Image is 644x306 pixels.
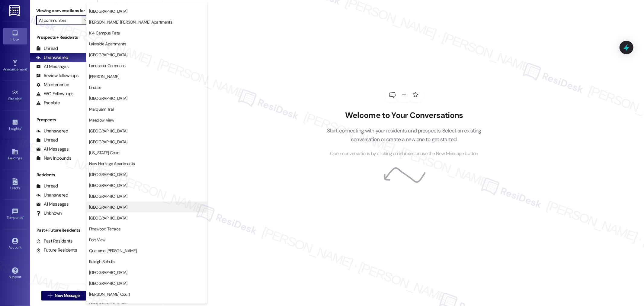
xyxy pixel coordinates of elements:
[89,269,127,275] span: [GEOGRAPHIC_DATA]
[3,206,27,223] a: Templates •
[36,192,68,198] div: Unanswered
[41,291,86,301] button: New Message
[89,63,126,69] span: Lancaster Commons
[89,117,114,123] span: Meadow View
[89,41,126,47] span: Lakeside Apartments
[36,183,58,189] div: Unread
[89,215,127,221] span: [GEOGRAPHIC_DATA]
[3,28,27,44] a: Inbox
[36,100,60,106] div: Escalate
[89,19,172,25] span: [PERSON_NAME] [PERSON_NAME] Apartments
[89,106,114,112] span: Marquam Trail
[36,45,58,52] div: Unread
[85,18,88,23] i: 
[36,210,62,216] div: Unknown
[36,201,69,207] div: All Messages
[3,87,27,104] a: Site Visit •
[89,182,127,188] span: [GEOGRAPHIC_DATA]
[36,137,58,143] div: Unread
[21,125,22,130] span: •
[36,128,68,134] div: Unanswered
[89,291,130,297] span: [PERSON_NAME] Court
[22,96,23,100] span: •
[89,248,137,254] span: Quatama [PERSON_NAME]
[36,91,73,97] div: WO Follow-ups
[89,171,127,177] span: [GEOGRAPHIC_DATA]
[30,172,97,178] div: Residents
[318,111,490,120] h2: Welcome to Your Conversations
[89,280,127,286] span: [GEOGRAPHIC_DATA]
[27,66,28,70] span: •
[3,147,27,163] a: Buildings
[23,215,24,219] span: •
[48,293,52,298] i: 
[330,150,478,158] span: Open conversations by clicking on inboxes or use the New Message button
[89,139,127,145] span: [GEOGRAPHIC_DATA]
[36,155,71,161] div: New Inbounds
[55,292,79,299] span: New Message
[3,236,27,252] a: Account
[9,5,21,16] img: ResiDesk Logo
[36,63,69,70] div: All Messages
[36,238,73,244] div: Past Residents
[30,117,97,123] div: Prospects
[3,177,27,193] a: Leads
[89,226,121,232] span: Pinewood Terrace
[39,15,82,25] input: All communities
[30,34,97,41] div: Prospects + Residents
[89,161,135,167] span: New Heritage Apartments
[36,54,68,61] div: Unanswered
[36,6,91,15] label: Viewing conversations for
[89,193,127,199] span: [GEOGRAPHIC_DATA]
[89,73,119,80] span: [PERSON_NAME]
[36,146,69,152] div: All Messages
[89,30,120,36] span: K14 Campus Flats
[89,204,127,210] span: [GEOGRAPHIC_DATA]
[3,265,27,282] a: Support
[89,95,127,101] span: [GEOGRAPHIC_DATA]
[36,247,77,253] div: Future Residents
[3,117,27,133] a: Insights •
[89,52,127,58] span: [GEOGRAPHIC_DATA]
[89,237,106,243] span: Port View
[89,259,115,265] span: Raleigh Scholls
[36,82,69,88] div: Maintenance
[89,8,127,14] span: [GEOGRAPHIC_DATA]
[89,128,127,134] span: [GEOGRAPHIC_DATA]
[318,126,490,144] p: Start connecting with your residents and prospects. Select an existing conversation or create a n...
[89,150,120,156] span: [US_STATE] Court
[30,227,97,233] div: Past + Future Residents
[89,84,101,90] span: Lindale
[36,73,78,79] div: Review follow-ups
